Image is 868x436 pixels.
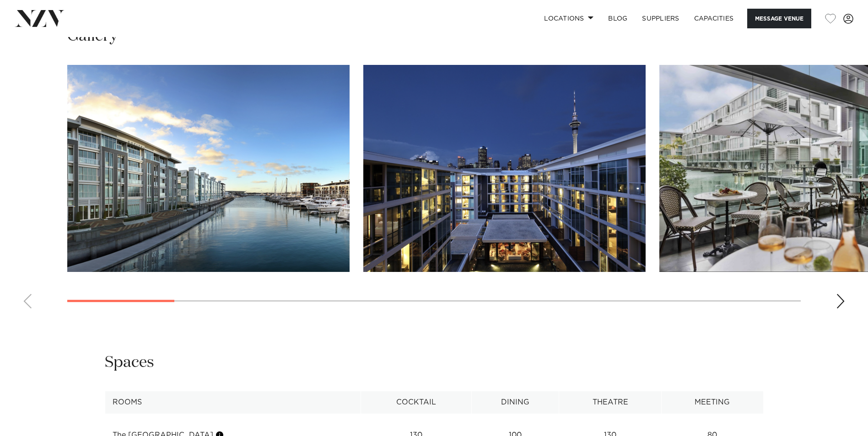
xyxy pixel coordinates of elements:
a: SUPPLIERS [635,9,686,28]
a: Capacities [687,9,741,28]
swiper-slide: 2 / 17 [363,65,646,272]
img: nzv-logo.png [15,10,65,27]
th: Rooms [105,391,361,414]
th: Theatre [559,391,662,414]
button: Message Venue [747,9,811,28]
swiper-slide: 1 / 17 [67,65,350,272]
th: Cocktail [361,391,471,414]
th: Dining [471,391,559,414]
img: Sofitel Auckland Viaduct Harbour hotel venue [363,65,646,272]
img: Sofitel Auckland extending on Viaduct Harbour [67,65,350,272]
h2: Spaces [105,352,154,373]
th: Meeting [662,391,763,414]
a: BLOG [601,9,635,28]
a: Locations [537,9,601,28]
